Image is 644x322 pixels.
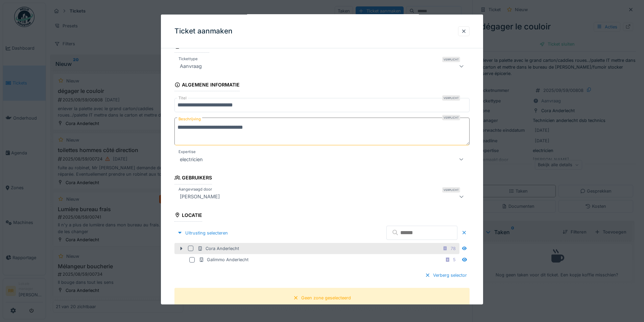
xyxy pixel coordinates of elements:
[177,56,199,62] label: Tickettype
[174,228,231,238] div: Uitrusting selecteren
[442,95,460,101] div: Verplicht
[177,95,188,101] label: Titel
[197,245,239,252] div: Cora Anderlecht
[451,245,456,252] div: 78
[174,27,233,35] h3: Ticket aanmaken
[177,155,206,163] div: electricien
[177,192,222,200] div: [PERSON_NAME]
[177,186,213,192] label: Aangevraagd door
[199,256,248,263] div: Galimmo Anderlecht
[174,210,202,221] div: Locatie
[442,57,460,62] div: Verplicht
[453,256,456,263] div: 5
[174,173,212,184] div: Gebruikers
[301,295,351,301] div: Geen zone geselecteerd
[177,62,205,70] div: Aanvraag
[174,41,209,53] div: Categorie
[174,80,240,91] div: Algemene informatie
[442,115,460,120] div: Verplicht
[442,187,460,192] div: Verplicht
[177,115,202,123] label: Beschrijving
[177,149,197,155] label: Expertise
[422,271,470,280] div: Verberg selector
